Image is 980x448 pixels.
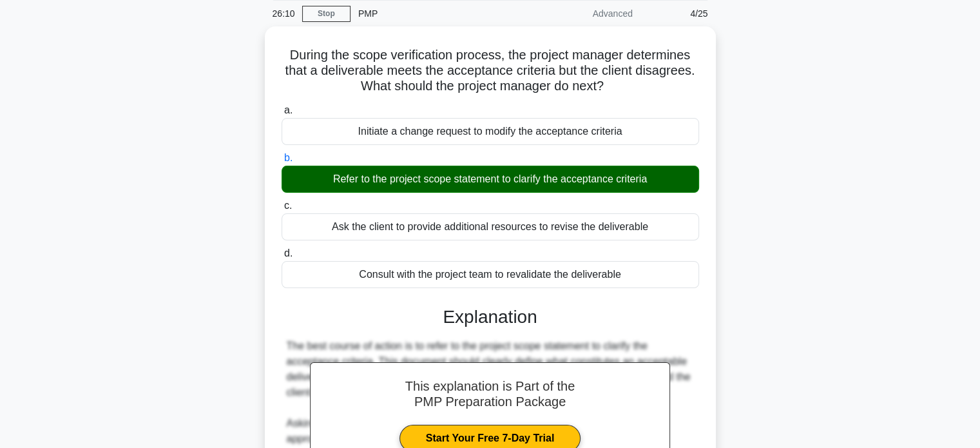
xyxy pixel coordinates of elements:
div: Initiate a change request to modify the acceptance criteria [282,118,699,145]
div: 26:10 [265,1,302,26]
span: c. [284,200,292,211]
div: Consult with the project team to revalidate the deliverable [282,261,699,288]
div: 4/25 [640,1,716,26]
a: Stop [302,6,351,22]
div: Ask the client to provide additional resources to revise the deliverable [282,213,699,240]
h5: During the scope verification process, the project manager determines that a deliverable meets th... [280,47,700,95]
h3: Explanation [289,306,691,328]
span: d. [284,248,293,258]
span: b. [284,152,293,163]
span: a. [284,104,293,115]
div: PMP [351,1,528,26]
div: Advanced [528,1,640,26]
div: Refer to the project scope statement to clarify the acceptance criteria [282,166,699,193]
